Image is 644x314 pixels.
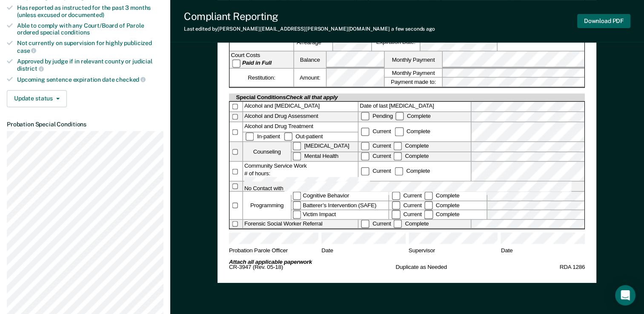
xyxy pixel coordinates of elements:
label: Current [391,202,423,208]
span: a few seconds ago [391,26,435,32]
input: Current [361,142,369,151]
span: checked [116,76,146,83]
label: Mental Health [292,152,358,161]
label: Complete [392,220,430,227]
span: documented) [68,11,104,18]
span: Check all that apply [286,94,338,101]
label: Complete [394,128,432,134]
span: case [17,47,36,54]
input: Complete [394,152,402,160]
input: Current [392,201,401,210]
div: Complete [394,168,432,174]
input: Cognitive Behavior [293,192,301,200]
div: Not currently on supervision for highly publicized [17,40,163,54]
input: Complete [424,210,433,219]
input: Complete [395,167,404,176]
input: No Contact with [285,182,571,195]
input: Out-patient [284,132,293,141]
div: Approved by judge if in relevant county or judicial [17,58,163,72]
input: Mental Health [293,152,301,160]
label: Current [360,153,392,159]
input: Current [392,192,401,200]
button: Download PDF [577,14,630,28]
input: Pending [361,112,369,120]
div: Able to comply with any Court/Board of Parole ordered special [17,22,163,37]
input: Paid in Full [232,60,241,68]
span: conditions [61,29,90,36]
input: Current [361,167,369,176]
input: Current [361,152,369,160]
label: Monthly Payment [385,52,442,68]
span: district [17,65,44,72]
div: Has reported as instructed for the past 3 months (unless excused or [17,4,163,19]
input: Complete [394,220,402,228]
input: Complete [395,128,404,136]
div: Counseling [243,142,291,161]
input: Victim Impact [293,210,301,219]
label: Complete [423,192,461,199]
label: Current [391,192,423,199]
span: Supervisor [409,248,498,259]
button: Update status [7,90,67,107]
input: Current [392,210,401,219]
label: Pending [360,113,394,119]
input: Complete [395,112,404,120]
label: No Contact with [243,182,584,191]
label: Batterer’s Intervention (SAFE) [292,201,389,210]
div: Alcohol and Drug Treatment [243,122,358,131]
label: Current [360,220,392,227]
label: Monthly Payment [385,69,442,77]
div: Last edited by [PERSON_NAME][EMAIL_ADDRESS][PERSON_NAME][DOMAIN_NAME] [184,26,435,32]
div: Alcohol and Drug Assessment [243,112,358,121]
label: Complete [392,153,430,159]
label: Complete [423,211,461,217]
label: In-patient [244,133,283,139]
div: Upcoming sentence expiration date [17,76,163,83]
label: Amount: [294,69,326,86]
span: Probation Parole Officer [229,248,318,259]
label: Complete [392,143,430,149]
dt: Probation Special Conditions [7,121,163,128]
div: Forensic Social Worker Referral [243,220,358,228]
div: Compliant Reporting [184,10,435,23]
input: In-patient [246,132,254,141]
span: CR-3947 (Rev. 05-18) [229,264,283,271]
strong: Paid in Full [242,60,272,66]
div: Restitution: [230,69,294,86]
label: Out-patient [283,133,324,139]
label: Current [360,168,392,174]
label: Victim Impact [292,210,389,219]
label: Complete [423,202,461,208]
span: Date [321,248,405,259]
label: Current [360,128,392,134]
div: Special Conditions [235,94,339,101]
label: Complete [394,113,432,119]
div: Programming [243,192,291,219]
label: Date of last [MEDICAL_DATA] [358,102,471,111]
input: Batterer’s Intervention (SAFE) [293,201,301,210]
input: Complete [424,192,433,200]
label: Balance [294,52,326,68]
span: RDA 1286 [560,264,585,271]
input: Current [361,128,369,136]
label: Payment made to: [385,78,442,86]
span: Date [501,248,585,259]
label: [MEDICAL_DATA] [292,142,358,151]
label: Current [360,143,392,149]
div: Open Intercom Messenger [615,285,635,305]
input: Complete [394,142,402,151]
input: Complete [424,201,433,210]
label: Cognitive Behavior [292,192,389,200]
input: [MEDICAL_DATA] [293,142,301,151]
div: Community Service Work # of hours: [243,162,358,181]
div: Alcohol and [MEDICAL_DATA] [243,102,358,111]
div: Court Costs [230,52,294,68]
span: Duplicate as Needed [396,264,447,271]
strong: Attach all applicable paperwork [229,259,312,265]
label: Current [391,211,423,217]
input: Current [361,220,369,228]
